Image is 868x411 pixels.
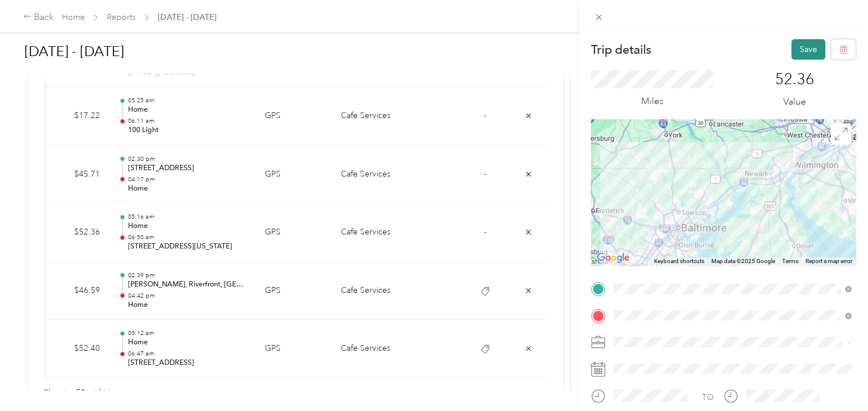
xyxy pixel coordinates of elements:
iframe: Everlance-gr Chat Button Frame [803,346,868,411]
button: Save [791,39,825,60]
p: Miles [641,94,663,109]
a: Report a map error [805,258,852,264]
p: 52.36 [775,70,814,89]
a: Open this area in Google Maps (opens a new window) [594,250,632,265]
span: Map data ©2025 Google [711,258,775,264]
div: TO [702,391,714,403]
a: Terms (opens in new tab) [782,258,798,264]
img: Google [594,250,632,265]
p: Trip details [591,42,651,58]
button: Keyboard shortcuts [654,257,704,265]
p: Value [783,95,806,109]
